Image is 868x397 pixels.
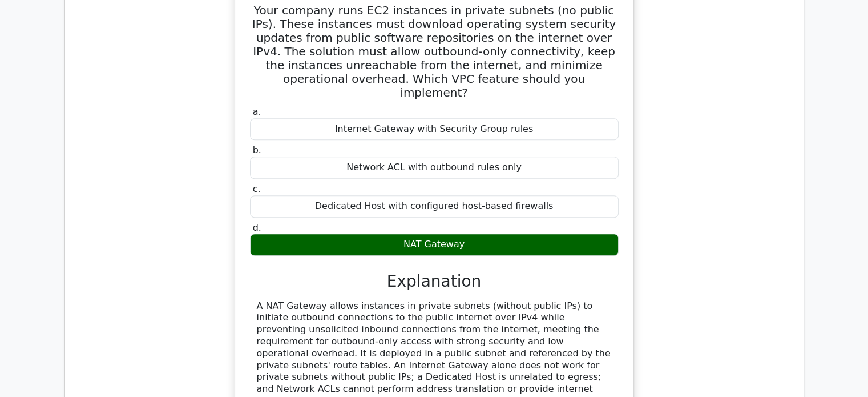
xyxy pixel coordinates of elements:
[249,3,620,99] h5: Your company runs EC2 instances in private subnets (no public IPs). These instances must download...
[253,106,261,117] span: a.
[250,157,619,179] div: Network ACL with outbound rules only
[253,183,261,194] span: c.
[250,118,619,141] div: Internet Gateway with Security Group rules
[250,195,619,218] div: Dedicated Host with configured host-based firewalls
[257,272,612,291] h3: Explanation
[253,145,261,155] span: b.
[250,234,619,256] div: NAT Gateway
[253,222,261,233] span: d.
